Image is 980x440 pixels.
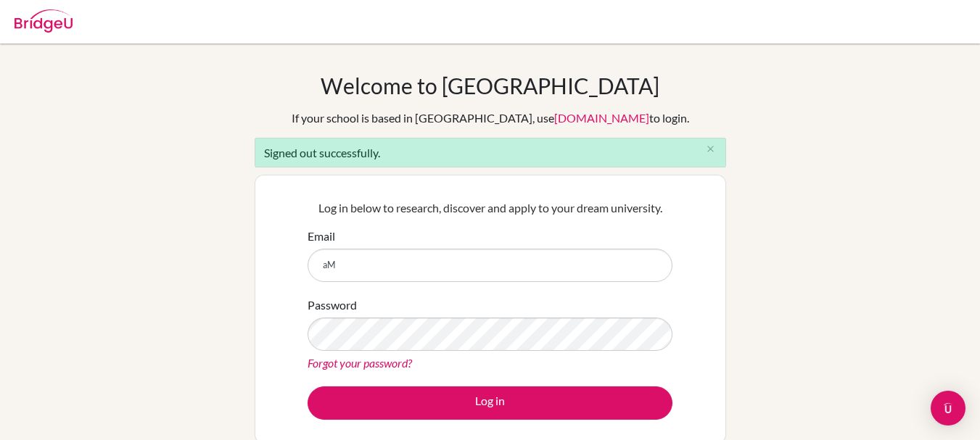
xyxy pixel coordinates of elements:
[255,138,726,167] div: Signed out successfully.
[308,386,672,420] button: Log in
[321,72,659,99] h1: Welcome to [GEOGRAPHIC_DATA]
[308,199,672,217] p: Log in below to research, discover and apply to your dream university.
[554,111,649,125] a: [DOMAIN_NAME]
[308,228,335,245] label: Email
[308,356,412,370] a: Forgot your password?
[705,144,716,154] i: close
[15,9,73,33] img: Bridge-U
[292,109,689,127] div: If your school is based in [GEOGRAPHIC_DATA], use to login.
[308,296,357,314] label: Password
[931,391,965,426] div: Open Intercom Messenger
[696,138,725,160] button: Close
